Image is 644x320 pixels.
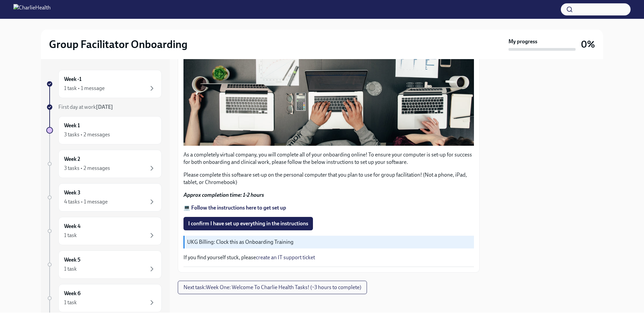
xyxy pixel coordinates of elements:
[581,38,595,50] h3: 0%
[64,198,108,205] div: 4 tasks • 1 message
[46,250,162,279] a: Week 51 task
[183,171,474,186] p: Please complete this software set-up on the personal computer that you plan to use for group faci...
[64,189,80,196] h6: Week 3
[188,220,308,227] span: I confirm I have set up everything in the instructions
[13,4,51,15] img: CharlieHealth
[183,284,361,291] span: Next task : Week One: Welcome To Charlie Health Tasks! (~3 hours to complete)
[64,265,77,273] div: 1 task
[46,70,162,98] a: Week -11 task • 1 message
[64,122,80,129] h6: Week 1
[178,281,367,294] button: Next task:Week One: Welcome To Charlie Health Tasks! (~3 hours to complete)
[64,232,77,239] div: 1 task
[46,284,162,312] a: Week 61 task
[96,104,113,110] strong: [DATE]
[64,290,80,297] h6: Week 6
[183,192,264,198] strong: Approx completion time: 1-2 hours
[183,254,474,261] p: If you find yourself stuck, please
[46,150,162,178] a: Week 23 tasks • 2 messages
[183,217,313,230] button: I confirm I have set up everything in the instructions
[64,256,80,264] h6: Week 5
[64,299,77,306] div: 1 task
[46,183,162,212] a: Week 34 tasks • 1 message
[64,85,105,92] div: 1 task • 1 message
[64,155,80,163] h6: Week 2
[508,38,537,45] strong: My progress
[46,116,162,144] a: Week 13 tasks • 2 messages
[64,76,82,83] h6: Week -1
[64,131,110,138] div: 3 tasks • 2 messages
[187,238,471,246] p: UKG Billing: Clock this as Onboarding Training
[64,223,80,230] h6: Week 4
[183,151,474,166] p: As a completely virtual company, you will complete all of your onboarding online! To ensure your ...
[58,104,113,110] span: First day at work
[46,103,162,111] a: First day at work[DATE]
[46,217,162,245] a: Week 41 task
[64,165,110,172] div: 3 tasks • 2 messages
[256,254,315,261] a: create an IT support ticket
[183,204,286,211] a: 💻 Follow the instructions here to get set up
[49,38,187,51] h2: Group Facilitator Onboarding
